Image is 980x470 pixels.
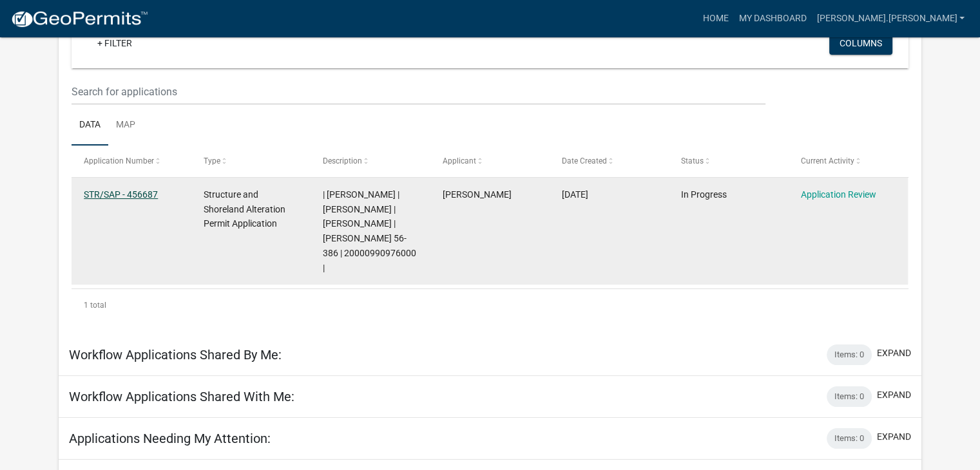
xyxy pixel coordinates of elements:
[323,156,362,165] span: Description
[69,431,271,446] h5: Applications Needing My Attention:
[681,189,727,200] span: In Progress
[681,156,704,165] span: Status
[827,344,872,365] div: Items: 0
[827,386,872,407] div: Items: 0
[72,105,108,146] a: Data
[877,388,911,402] button: expand
[191,146,310,176] datatable-header-cell: Type
[72,146,191,176] datatable-header-cell: Application Number
[550,146,669,176] datatable-header-cell: Date Created
[829,32,892,55] button: Columns
[562,189,588,200] span: 07/29/2025
[443,156,476,165] span: Applicant
[430,146,549,176] datatable-header-cell: Applicant
[84,189,158,200] a: STR/SAP - 456687
[789,146,908,176] datatable-header-cell: Current Activity
[801,156,854,165] span: Current Activity
[69,389,294,404] h5: Workflow Applications Shared With Me:
[562,156,607,165] span: Date Created
[801,189,876,200] a: Application Review
[733,6,811,31] a: My Dashboard
[108,105,143,146] a: Map
[323,189,416,273] span: | Andrea Perales | JACOB VIGNESS | AMANDA VIGNESS | McDonald 56-386 | 20000990976000 |
[811,6,970,31] a: [PERSON_NAME].[PERSON_NAME]
[697,6,733,31] a: Home
[311,146,430,176] datatable-header-cell: Description
[204,189,285,229] span: Structure and Shoreland Alteration Permit Application
[827,428,872,449] div: Items: 0
[69,347,282,362] h5: Workflow Applications Shared By Me:
[87,32,142,55] a: + Filter
[877,430,911,444] button: expand
[72,79,765,105] input: Search for applications
[669,146,788,176] datatable-header-cell: Status
[84,156,154,165] span: Application Number
[443,189,512,200] span: Jacob Vigness
[877,346,911,360] button: expand
[204,156,220,165] span: Type
[72,289,908,321] div: 1 total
